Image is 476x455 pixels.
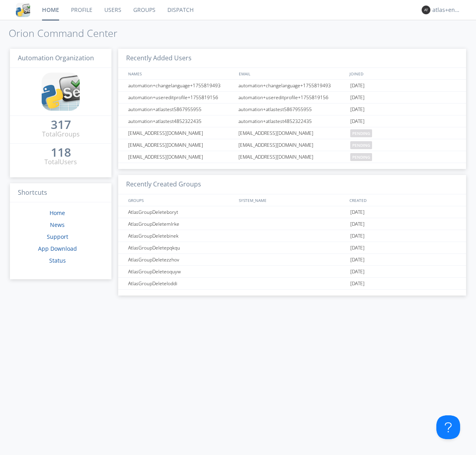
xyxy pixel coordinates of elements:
[118,266,466,278] a: AtlasGroupDeleteoquyw[DATE]
[50,209,65,217] a: Home
[49,257,66,264] a: Status
[350,278,365,290] span: [DATE]
[126,139,236,151] div: [EMAIL_ADDRESS][DOMAIN_NAME]
[38,245,77,252] a: App Download
[350,153,372,161] span: pending
[118,254,466,266] a: AtlasGroupDeletezzhov[DATE]
[126,266,236,277] div: AtlasGroupDeleteoquyw
[236,92,348,103] div: automation+usereditprofile+1755819156
[350,266,365,278] span: [DATE]
[126,194,235,206] div: GROUPS
[126,151,236,163] div: [EMAIL_ADDRESS][DOMAIN_NAME]
[44,157,77,167] div: Total Users
[118,206,466,218] a: AtlasGroupDeleteboryt[DATE]
[118,80,466,92] a: automation+changelanguage+1755819493automation+changelanguage+1755819493[DATE]
[118,115,466,127] a: automation+atlastest4852322435automation+atlastest4852322435[DATE]
[51,148,71,157] a: 118
[50,221,65,228] a: News
[118,230,466,242] a: AtlasGroupDeletebinek[DATE]
[118,104,466,115] a: automation+atlastest5867955955automation+atlastest5867955955[DATE]
[236,115,348,127] div: automation+atlastest4852322435
[126,92,236,103] div: automation+usereditprofile+1755819156
[126,254,236,265] div: AtlasGroupDeletezzhov
[126,206,236,218] div: AtlasGroupDeleteboryt
[51,121,71,130] a: 317
[347,194,459,206] div: CREATED
[118,127,466,139] a: [EMAIL_ADDRESS][DOMAIN_NAME][EMAIL_ADDRESS][DOMAIN_NAME]pending
[236,151,348,163] div: [EMAIL_ADDRESS][DOMAIN_NAME]
[350,230,365,242] span: [DATE]
[236,104,348,115] div: automation+atlastest5867955955
[126,115,236,127] div: automation+atlastest4852322435
[118,139,466,151] a: [EMAIL_ADDRESS][DOMAIN_NAME][EMAIL_ADDRESS][DOMAIN_NAME]pending
[350,254,365,266] span: [DATE]
[51,148,71,156] div: 118
[126,104,236,115] div: automation+atlastest5867955955
[350,115,365,127] span: [DATE]
[126,127,236,139] div: [EMAIL_ADDRESS][DOMAIN_NAME]
[347,68,459,79] div: JOINED
[126,68,235,79] div: NAMES
[16,3,30,17] img: cddb5a64eb264b2086981ab96f4c1ba7
[118,49,466,68] h3: Recently Added Users
[118,175,466,194] h3: Recently Created Groups
[237,68,347,79] div: EMAIL
[126,218,236,230] div: AtlasGroupDeletemlrke
[432,6,462,14] div: atlas+english0001
[236,80,348,91] div: automation+changelanguage+1755819493
[118,151,466,163] a: [EMAIL_ADDRESS][DOMAIN_NAME][EMAIL_ADDRESS][DOMAIN_NAME]pending
[350,92,365,104] span: [DATE]
[47,233,68,240] a: Support
[350,141,372,149] span: pending
[422,6,430,14] img: 373638.png
[126,278,236,289] div: AtlasGroupDeleteloddi
[350,242,365,254] span: [DATE]
[42,130,80,139] div: Total Groups
[10,183,111,203] h3: Shortcuts
[126,230,236,242] div: AtlasGroupDeletebinek
[436,415,460,439] iframe: Toggle Customer Support
[350,218,365,230] span: [DATE]
[118,242,466,254] a: AtlasGroupDeletepqkqu[DATE]
[237,194,347,206] div: SYSTEM_NAME
[126,242,236,253] div: AtlasGroupDeletepqkqu
[236,139,348,151] div: [EMAIL_ADDRESS][DOMAIN_NAME]
[42,73,80,111] img: cddb5a64eb264b2086981ab96f4c1ba7
[118,278,466,290] a: AtlasGroupDeleteloddi[DATE]
[236,127,348,139] div: [EMAIL_ADDRESS][DOMAIN_NAME]
[350,104,365,115] span: [DATE]
[118,218,466,230] a: AtlasGroupDeletemlrke[DATE]
[350,129,372,137] span: pending
[350,80,365,92] span: [DATE]
[350,206,365,218] span: [DATE]
[18,54,94,62] span: Automation Organization
[51,121,71,129] div: 317
[118,92,466,104] a: automation+usereditprofile+1755819156automation+usereditprofile+1755819156[DATE]
[126,80,236,91] div: automation+changelanguage+1755819493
